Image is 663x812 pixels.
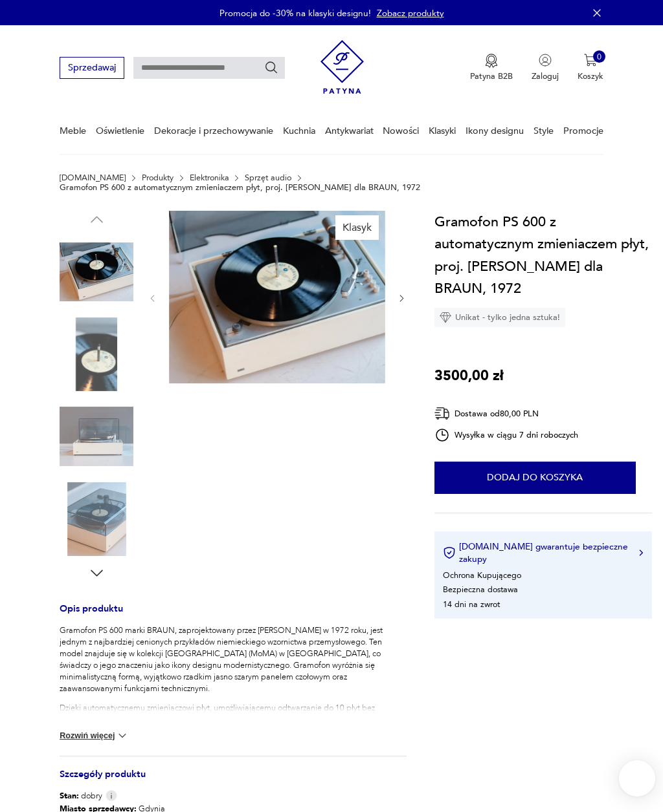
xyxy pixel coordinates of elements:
[60,702,407,737] p: Dzięki automatycznemu zmieniaczowi płyt, umożliwiającemu odtwarzanie do 10 płyt bez potrzeby ręcz...
[443,599,500,610] li: 14 dni na zwrot
[470,70,513,82] p: Patyna B2B
[60,65,124,72] a: Sprzedawaj
[434,308,565,327] div: Unikat - tylko jedna sztuka!
[60,729,129,742] button: Rozwiń więcej
[116,729,129,742] img: chevron down
[377,7,444,19] a: Zobacz produkty
[60,57,124,78] button: Sprzedawaj
[434,211,652,299] h1: Gramofon PS 600 z automatycznym zmieniaczem płyt, proj. [PERSON_NAME] dla BRAUN, 1972
[264,61,278,75] button: Szukaj
[443,570,521,581] li: Ochrona Kupującego
[96,109,144,153] a: Oświetlenie
[466,109,524,153] a: Ikony designu
[106,790,117,801] img: Info icon
[434,405,450,422] img: Ikona dostawy
[593,50,606,63] div: 0
[434,427,578,443] div: Wysyłka w ciągu 7 dni roboczych
[443,584,518,595] li: Bezpieczna dostawa
[60,109,86,153] a: Meble
[434,462,636,494] button: Dodaj do koszyka
[60,400,133,473] img: Zdjęcie produktu Gramofon PS 600 z automatycznym zmieniaczem płyt, proj. Dieter Rams dla BRAUN, 1972
[190,173,229,182] a: Elektronika
[443,546,456,559] img: Ikona certyfikatu
[60,625,407,694] p: Gramofon PS 600 marki BRAUN, zaprojektowany przez [PERSON_NAME] w 1972 roku, jest jednym z najbar...
[639,550,643,556] img: Ikona strzałki w prawo
[60,771,407,790] h3: Szczegóły produktu
[584,54,597,67] img: Ikona koszyka
[60,173,126,182] a: [DOMAIN_NAME]
[60,605,407,625] h3: Opis produktu
[219,7,371,19] p: Promocja do -30% na klasyki designu!
[283,109,315,153] a: Kuchnia
[60,183,420,192] p: Gramofon PS 600 z automatycznym zmieniaczem płyt, proj. [PERSON_NAME] dla BRAUN, 1972
[485,54,498,68] img: Ikona medalu
[539,54,552,67] img: Ikonka użytkownika
[335,215,379,240] div: Klasyk
[60,482,133,556] img: Zdjęcie produktu Gramofon PS 600 z automatycznym zmieniaczem płyt, proj. Dieter Rams dla BRAUN, 1972
[443,540,643,565] button: [DOMAIN_NAME] gwarantuje bezpieczne zakupy
[169,211,385,383] img: Zdjęcie produktu Gramofon PS 600 z automatycznym zmieniaczem płyt, proj. Dieter Rams dla BRAUN, 1972
[578,54,603,82] button: 0Koszyk
[434,365,504,387] p: 3500,00 zł
[434,405,578,422] div: Dostawa od 80,00 PLN
[429,109,456,153] a: Klasyki
[320,36,364,98] img: Patyna - sklep z meblami i dekoracjami vintage
[60,235,133,308] img: Zdjęcie produktu Gramofon PS 600 z automatycznym zmieniaczem płyt, proj. Dieter Rams dla BRAUN, 1972
[532,54,559,82] button: Zaloguj
[325,109,374,153] a: Antykwariat
[60,317,133,391] img: Zdjęcie produktu Gramofon PS 600 z automatycznym zmieniaczem płyt, proj. Dieter Rams dla BRAUN, 1972
[60,790,79,802] b: Stan:
[383,109,419,153] a: Nowości
[440,312,451,323] img: Ikona diamentu
[142,173,174,182] a: Produkty
[60,790,102,802] span: dobry
[154,109,273,153] a: Dekoracje i przechowywanie
[470,54,513,82] a: Ikona medaluPatyna B2B
[470,54,513,82] button: Patyna B2B
[578,70,603,82] p: Koszyk
[245,173,291,182] a: Sprzęt audio
[563,109,603,153] a: Promocje
[619,760,655,796] iframe: Smartsupp widget button
[532,70,559,82] p: Zaloguj
[534,109,554,153] a: Style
